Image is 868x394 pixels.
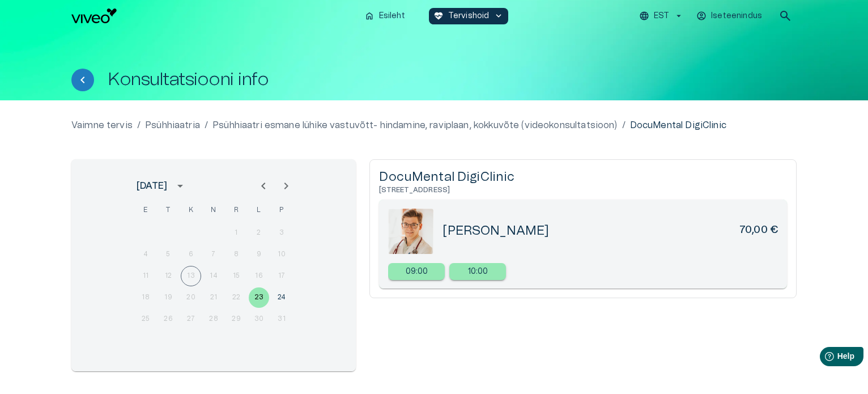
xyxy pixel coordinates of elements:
button: calendar view is open, switch to year view [171,176,190,196]
span: search [778,9,792,23]
a: Navigate to homepage [71,9,355,23]
h6: 70,00 € [739,223,778,239]
span: home [364,11,375,21]
h5: [PERSON_NAME] [442,223,549,239]
p: / [205,118,208,132]
button: 23 [249,287,269,308]
button: Next month [275,175,297,197]
p: 09:00 [406,266,428,278]
a: Psühhiaatri esmane lühike vastuvõtt- hindamine, raviplaan, kokkuvõte (videokonsultatsioon) [212,118,618,132]
button: homeEsileht [360,8,411,24]
button: EST [637,8,686,24]
span: pühapäev [271,199,292,222]
p: 10:00 [468,266,488,278]
span: keyboard_arrow_down [493,11,504,21]
span: kolmapäev [181,199,201,222]
div: 09:00 [388,263,445,280]
p: EST [654,10,669,22]
div: [DATE] [137,179,167,193]
span: neljapäev [203,199,224,222]
p: / [137,118,141,132]
span: teisipäev [158,199,178,222]
button: ecg_heartTervishoidkeyboard_arrow_down [429,8,509,24]
img: 80.png [388,209,433,254]
h6: [STREET_ADDRESS] [379,185,787,195]
p: DocuMental DigiClinic [630,118,726,132]
h1: Konsultatsiooni info [108,70,269,90]
p: / [622,118,626,132]
a: Select new timeslot for rescheduling [388,263,445,280]
span: laupäev [249,199,269,222]
a: Select new timeslot for rescheduling [449,263,506,280]
a: Psühhiaatria [145,118,200,132]
span: esmaspäev [135,199,156,222]
span: reede [226,199,246,222]
img: Viveo logo [71,9,117,23]
h5: DocuMental DigiClinic [379,169,787,185]
button: open search modal [774,5,797,27]
button: Iseteenindus [695,8,765,24]
button: 24 [271,287,292,308]
p: Esileht [379,10,405,22]
button: Tagasi [71,69,94,91]
span: ecg_heart [433,11,444,21]
a: Vaimne tervis [71,118,133,132]
p: Tervishoid [448,10,490,22]
div: 10:00 [449,263,506,280]
iframe: Help widget launcher [780,342,868,374]
p: Iseteenindus [711,10,762,22]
